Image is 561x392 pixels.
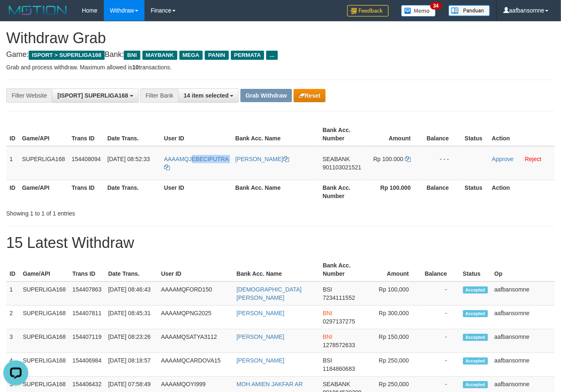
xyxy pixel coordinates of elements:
[6,88,52,103] div: Filter Website
[232,122,319,146] th: Bank Acc. Name
[323,156,350,162] span: SEABANK
[57,92,128,99] span: [ISPORT] SUPERLIGA168
[367,329,421,353] td: Rp 150,000
[20,258,69,282] th: Game/API
[430,2,441,10] span: 34
[401,5,436,17] img: Button%20Memo.svg
[461,122,489,146] th: Status
[491,353,555,377] td: aafbansomne
[461,180,489,203] th: Status
[52,88,138,103] button: [ISPORT] SUPERLIGA168
[6,4,69,17] img: MOTION_logo.png
[367,282,421,306] td: Rp 100,000
[323,318,355,325] span: Copy 0297137275 to clipboard
[294,89,326,102] button: Reset
[29,51,105,60] span: ISPORT > SUPERLIGA168
[104,180,161,203] th: Date Trans.
[367,180,423,203] th: Rp 100.000
[319,258,367,282] th: Bank Acc. Number
[140,88,178,103] div: Filter Bank
[460,258,491,282] th: Status
[237,357,284,364] a: [PERSON_NAME]
[323,381,350,387] span: SEABANK
[142,51,177,60] span: MAYBANK
[69,180,104,203] th: Trans ID
[161,122,232,146] th: User ID
[20,329,69,353] td: SUPERLIGA168
[69,258,105,282] th: Trans ID
[323,294,355,301] span: Copy 7234111552 to clipboard
[104,122,161,146] th: Date Trans.
[164,156,229,162] span: AAAAMQJEBECIPUTRA
[6,206,228,218] div: Showing 1 to 1 of 1 entries
[323,164,361,171] span: Copy 901103021521 to clipboard
[6,30,555,47] h1: Withdraw Grab
[489,180,555,203] th: Action
[108,156,150,162] span: [DATE] 08:52:33
[161,180,232,203] th: User ID
[69,306,105,329] td: 154407811
[448,5,490,16] img: panduan.png
[132,64,139,71] strong: 10
[323,286,332,293] span: BSI
[423,122,461,146] th: Balance
[158,306,233,329] td: AAAAMQPNG2025
[421,353,460,377] td: -
[463,334,488,341] span: Accepted
[421,258,460,282] th: Balance
[266,51,277,60] span: ...
[105,306,157,329] td: [DATE] 08:45:31
[367,353,421,377] td: Rp 250,000
[158,258,233,282] th: User ID
[19,180,69,203] th: Game/API
[323,357,332,364] span: BSI
[69,329,105,353] td: 154407119
[323,365,355,372] span: Copy 1184860683 to clipboard
[6,51,555,59] h4: Game: Bank:
[20,282,69,306] td: SUPERLIGA168
[6,122,19,146] th: ID
[421,306,460,329] td: -
[158,329,233,353] td: AAAAMQSATYA3112
[235,156,289,162] a: [PERSON_NAME]
[124,51,140,60] span: BNI
[158,282,233,306] td: AAAAMQFORD150
[19,146,69,180] td: SUPERLIGA168
[69,282,105,306] td: 154407863
[525,156,541,162] a: Reject
[492,156,514,162] a: Approve
[463,287,488,294] span: Accepted
[367,258,421,282] th: Amount
[323,310,332,316] span: BNI
[6,235,555,251] h1: 15 Latest Withdraw
[233,258,320,282] th: Bank Acc. Name
[105,353,157,377] td: [DATE] 08:18:57
[178,88,239,103] button: 14 item selected
[3,3,28,28] button: Open LiveChat chat widget
[6,146,19,180] td: 1
[405,156,411,162] a: Copy 100000 to clipboard
[373,156,403,162] span: Rp 100.000
[423,146,461,180] td: - - -
[421,282,460,306] td: -
[232,180,319,203] th: Bank Acc. Name
[423,180,461,203] th: Balance
[158,353,233,377] td: AAAAMQCARDOVA15
[237,286,302,301] a: [DEMOGRAPHIC_DATA][PERSON_NAME]
[6,63,555,71] p: Grab and process withdraw. Maximum allowed is transactions.
[367,306,421,329] td: Rp 300,000
[489,122,555,146] th: Action
[491,258,555,282] th: Op
[421,329,460,353] td: -
[237,333,284,340] a: [PERSON_NAME]
[323,342,355,348] span: Copy 1278572633 to clipboard
[6,306,20,329] td: 2
[491,329,555,353] td: aafbansomne
[184,92,228,99] span: 14 item selected
[237,381,303,387] a: MOH AMIEN JAKFAR AR
[323,333,332,340] span: BNI
[463,310,488,317] span: Accepted
[240,89,292,102] button: Grab Withdraw
[20,353,69,377] td: SUPERLIGA168
[6,282,20,306] td: 1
